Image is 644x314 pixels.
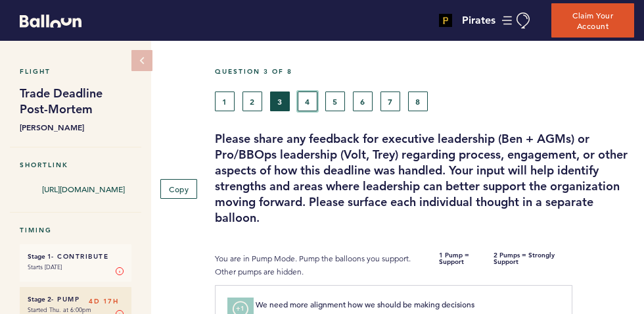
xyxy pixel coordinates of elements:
[408,92,428,111] button: 8
[215,67,634,76] h5: Question 3 of 8
[28,305,91,314] time: Started Thu. at 6:00pm
[169,184,189,194] span: Copy
[20,226,131,234] h5: Timing
[20,120,131,134] b: [PERSON_NAME]
[20,14,81,28] svg: Balloon
[380,92,400,111] button: 7
[298,92,317,111] button: 4
[502,13,532,29] button: Manage Account
[353,92,373,111] button: 6
[160,179,197,199] button: Copy
[28,295,124,303] h6: - Pump
[10,13,81,27] a: Balloon
[215,92,235,111] button: 1
[20,161,131,169] h5: Shortlink
[439,252,484,278] b: 1 Pump = Support
[89,295,118,308] span: 4D 17H
[462,13,495,28] h4: Pirates
[551,3,634,38] button: Claim Your Account
[215,252,420,278] p: You are in Pump Mode. Pump the balloons you support. Other pumps are hidden.
[28,263,62,271] time: Starts [DATE]
[325,92,345,111] button: 5
[494,252,563,278] b: 2 Pumps = Strongly Support
[242,92,262,111] button: 2
[20,67,131,76] h5: Flight
[20,86,131,117] h1: Trade Deadline Post-Mortem
[270,92,290,111] button: 3
[256,299,474,309] span: We need more alignment how we should be making decisions
[28,252,51,261] small: Stage 1
[215,131,634,226] h3: Please share any feedback for executive leadership (Ben + AGMs) or Pro/BBOps leadership (Volt, Tr...
[28,295,51,303] small: Stage 2
[28,252,124,261] h6: - Contribute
